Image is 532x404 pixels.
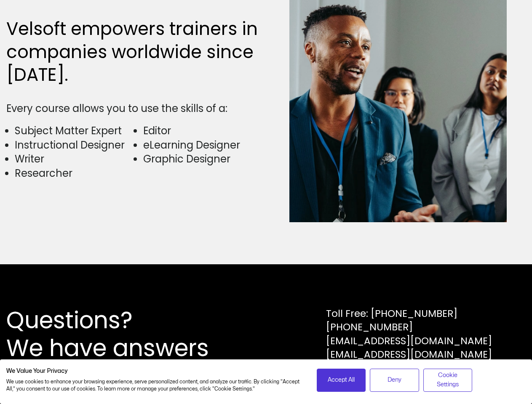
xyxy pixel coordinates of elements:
li: Subject Matter Expert [15,124,133,138]
li: Graphic Designer [143,152,262,166]
button: Deny all cookies [370,369,419,392]
li: Instructional Designer [15,138,133,152]
span: Accept All [328,375,355,385]
div: Toll Free: [PHONE_NUMBER] [PHONE_NUMBER] [EMAIL_ADDRESS][DOMAIN_NAME] [EMAIL_ADDRESS][DOMAIN_NAME] [326,307,492,361]
button: Accept all cookies [317,369,366,392]
h2: Velsoft empowers trainers in companies worldwide since [DATE]. [6,18,262,87]
li: eLearning Designer [143,138,262,152]
span: Cookie Settings [429,371,467,390]
p: We use cookies to enhance your browsing experience, serve personalized content, and analyze our t... [6,378,304,393]
h2: We Value Your Privacy [6,367,304,375]
li: Editor [143,124,262,138]
li: Writer [15,152,133,166]
span: Deny [388,375,401,385]
div: Every course allows you to use the skills of a: [6,101,262,116]
button: Adjust cookie preferences [423,369,473,392]
li: Researcher [15,166,133,181]
h2: Questions? We have answers [6,306,239,362]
